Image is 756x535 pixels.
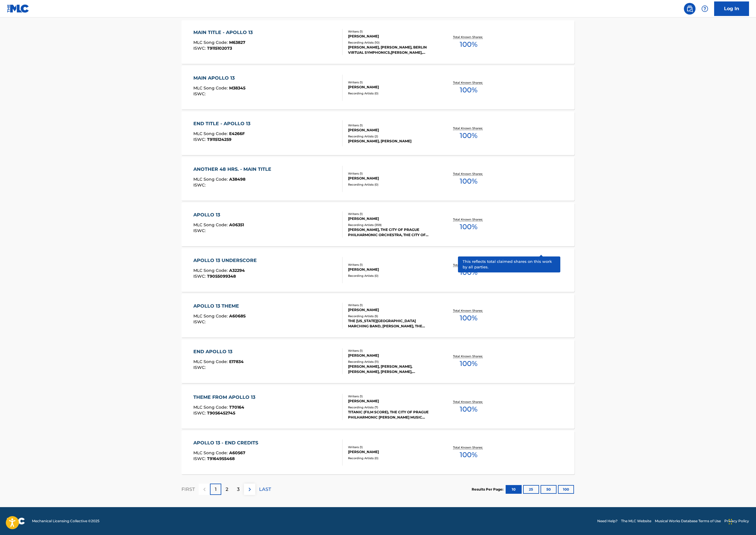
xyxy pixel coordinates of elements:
[348,227,436,238] div: [PERSON_NAME], THE CITY OF PRAGUE PHILHARMONIC ORCHESTRA, THE CITY OF PRAGUE PHILHARMONIC ORCHEST...
[229,268,245,273] span: A32294
[727,507,756,535] iframe: Chat Widget
[348,139,436,144] div: [PERSON_NAME], [PERSON_NAME]
[621,518,651,524] a: The MLC Website
[181,112,575,155] a: END TITLE - APOLLO 13MLC Song Code:E4266FISWC:T9115124259Writers (1)[PERSON_NAME]Recording Artist...
[193,75,245,82] div: MAIN APOLLO 13
[453,445,484,450] p: Total Known Shares:
[348,128,436,133] div: [PERSON_NAME]
[193,274,207,279] span: ISWC :
[453,80,484,85] p: Total Known Shares:
[207,137,231,142] span: T9115124259
[460,85,477,95] span: 100 %
[229,450,245,455] span: A60567
[181,385,575,429] a: THEME FROM APOLLO 13MLC Song Code:T70164ISWC:T9056452745Writers (1)[PERSON_NAME]Recording Artists...
[193,137,207,142] span: ISWC :
[453,126,484,130] p: Total Known Shares:
[348,449,436,455] div: [PERSON_NAME]
[181,340,575,383] a: END APOLLO 13MLC Song Code:E17834ISWC:Writers (1)[PERSON_NAME]Recording Artists (11)[PERSON_NAME]...
[229,131,245,136] span: E4266F
[453,354,484,358] p: Total Known Shares:
[460,450,477,460] span: 100 %
[348,34,436,39] div: [PERSON_NAME]
[714,1,749,16] a: Log In
[348,314,436,318] div: Recording Artists ( 5 )
[348,212,436,216] div: Writers ( 1 )
[701,5,708,12] img: help
[181,431,575,474] a: APOLLO 13 - END CREDITSMLC Song Code:A60567ISWC:T9164955468Writers (1)[PERSON_NAME]Recording Arti...
[460,404,477,414] span: 100 %
[348,216,436,221] div: [PERSON_NAME]
[460,267,477,278] span: 100 %
[193,29,256,36] div: MAIN TITLE - APOLLO 13
[597,518,618,524] a: Need Help?
[193,439,261,446] div: APOLLO 13 - END CREDITS
[453,172,484,176] p: Total Known Shares:
[558,485,574,494] button: 100
[193,120,253,127] div: END TITLE - APOLLO 13
[259,486,271,493] p: LAST
[226,486,228,493] p: 2
[348,364,436,374] div: [PERSON_NAME], [PERSON_NAME], [PERSON_NAME], [PERSON_NAME], [PERSON_NAME]
[193,456,207,461] span: ISWC :
[229,177,245,182] span: A38498
[348,182,436,187] div: Recording Artists ( 0 )
[655,518,721,524] a: Musical Works Database Terms of Use
[181,20,575,64] a: MAIN TITLE - APOLLO 13MLC Song Code:M63827ISWC:T9115102073Writers (1)[PERSON_NAME]Recording Artis...
[729,513,732,530] div: Drag
[348,263,436,267] div: Writers ( 1 )
[453,217,484,222] p: Total Known Shares:
[193,450,229,455] span: MLC Song Code :
[193,177,229,182] span: MLC Song Code :
[348,318,436,329] div: THE [US_STATE][GEOGRAPHIC_DATA] MARCHING BAND, [PERSON_NAME], THE [US_STATE][GEOGRAPHIC_DATA] MAR...
[460,130,477,141] span: 100 %
[207,410,235,416] span: T9056452745
[193,166,274,173] div: ANOTHER 48 HRS. - MAIN TITLE
[193,394,258,401] div: THEME FROM APOLLO 13
[348,405,436,410] div: Recording Artists ( 7 )
[246,486,253,493] img: right
[207,456,235,461] span: T9164955468
[193,268,229,273] span: MLC Song Code :
[348,80,436,85] div: Writers ( 1 )
[453,263,484,267] p: Total Known Shares:
[348,307,436,313] div: [PERSON_NAME]
[460,39,477,50] span: 100 %
[348,398,436,404] div: [PERSON_NAME]
[453,35,484,39] p: Total Known Shares:
[193,40,229,45] span: MLC Song Code :
[181,486,195,493] p: FIRST
[7,518,25,525] img: logo
[348,91,436,96] div: Recording Artists ( 0 )
[193,222,229,227] span: MLC Song Code :
[193,303,246,310] div: APOLLO 13 THEME
[348,303,436,307] div: Writers ( 1 )
[724,518,749,524] a: Privacy Policy
[229,85,245,91] span: M38345
[523,485,539,494] button: 25
[348,223,436,227] div: Recording Artists ( 359 )
[229,405,244,410] span: T70164
[348,410,436,420] div: TITANIC (FILM SCORE), THE CITY OF PRAGUE PHILHARMONIC [PERSON_NAME] MUSIC WORKS & [PERSON_NAME], ...
[229,40,245,45] span: M63827
[207,46,232,51] span: T9115102073
[348,134,436,139] div: Recording Artists ( 2 )
[229,222,244,227] span: A06351
[348,445,436,449] div: Writers ( 1 )
[348,267,436,272] div: [PERSON_NAME]
[460,313,477,323] span: 100 %
[348,353,436,358] div: [PERSON_NAME]
[237,486,240,493] p: 3
[348,176,436,181] div: [PERSON_NAME]
[348,85,436,90] div: [PERSON_NAME]
[348,394,436,398] div: Writers ( 1 )
[215,486,217,493] p: 1
[193,182,207,188] span: ISWC :
[181,248,575,292] a: APOLLO 13 UNDERSCOREMLC Song Code:A32294ISWC:T9055099348Writers (1)[PERSON_NAME]Recording Artists...
[193,365,207,370] span: ISWC :
[193,85,229,91] span: MLC Song Code :
[181,203,575,246] a: APOLLO 13MLC Song Code:A06351ISWC:Writers (1)[PERSON_NAME]Recording Artists (359)[PERSON_NAME], T...
[193,348,244,355] div: END APOLLO 13
[460,222,477,232] span: 100 %
[348,123,436,128] div: Writers ( 1 )
[699,3,711,15] div: Help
